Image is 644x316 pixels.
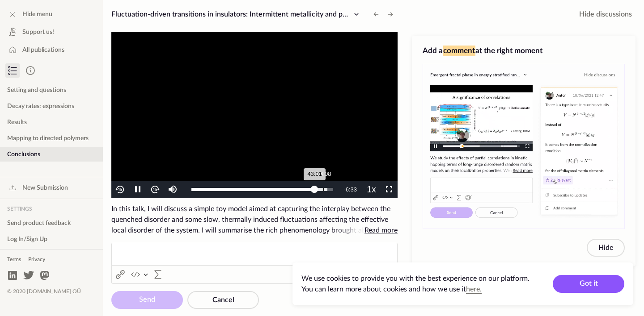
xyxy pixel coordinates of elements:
span: Cancel [212,296,234,304]
span: comment [443,46,475,56]
span: Fluctuation-driven transitions in insulators: Intermittent metallicity and path chaos [111,11,373,18]
span: All publications [22,46,64,54]
span: Hide discussions [579,9,632,20]
span: In this talk, I will discuss a simple toy model aimed at capturing the interplay between the quen... [111,204,398,236]
img: forth [150,184,160,195]
button: Mute [164,181,181,198]
a: Privacy [25,252,49,266]
button: Fullscreen [380,181,398,198]
button: Cancel [187,291,259,309]
span: Send [139,296,155,303]
button: Playback Rate [363,181,380,198]
a: here. [466,286,482,293]
button: Pause [129,181,146,198]
div: Progress Bar [191,188,333,191]
button: Hide [587,239,625,257]
span: We use cookies to provide you with the best experience on our platform. You can learn more about ... [301,275,530,293]
span: - [343,186,345,193]
span: Hide menu [22,10,52,19]
a: Terms [4,252,25,266]
h3: Add a at the right moment [423,46,625,56]
span: Support us! [22,28,54,37]
span: Read more [364,227,398,234]
button: Got it [553,275,624,293]
div: Video Player [111,32,398,198]
button: Fluctuation-driven transitions in insulators: Intermittent metallicity and path chaos [108,7,365,21]
span: 6:33 [346,186,357,193]
button: Send [111,291,183,309]
img: back [115,184,125,195]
